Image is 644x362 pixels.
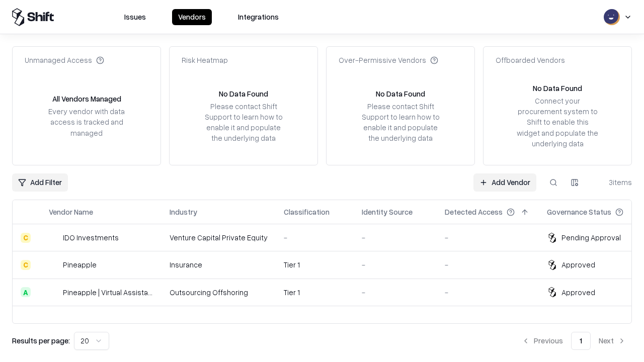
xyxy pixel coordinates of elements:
[232,9,285,25] button: Integrations
[219,88,268,99] div: No Data Found
[118,9,152,25] button: Issues
[339,55,438,65] div: Over-Permissive Vendors
[182,55,228,65] div: Risk Heatmap
[25,55,104,65] div: Unmanaged Access
[445,232,531,243] div: -
[359,101,442,144] div: Please contact Shift Support to learn how to enable it and populate the underlying data
[561,287,595,298] div: Approved
[445,259,531,270] div: -
[362,287,429,298] div: -
[170,287,268,298] div: Outsourcing Offshoring
[63,259,97,270] div: Pineapple
[362,259,429,270] div: -
[592,177,632,188] div: 3 items
[12,173,68,192] button: Add Filter
[52,94,121,104] div: All Vendors Managed
[49,287,59,297] img: Pineapple | Virtual Assistant Agency
[547,207,611,217] div: Governance Status
[473,173,536,192] a: Add Vendor
[284,287,346,298] div: Tier 1
[49,260,59,270] img: Pineapple
[45,106,128,138] div: Every vendor with data access is tracked and managed
[284,232,346,243] div: -
[362,207,413,217] div: Identity Source
[172,9,212,25] button: Vendors
[170,232,268,243] div: Venture Capital Private Equity
[561,232,621,243] div: Pending Approval
[445,287,531,298] div: -
[376,88,425,99] div: No Data Found
[170,259,268,270] div: Insurance
[362,232,429,243] div: -
[496,55,565,65] div: Offboarded Vendors
[63,232,119,243] div: IDO Investments
[445,207,503,217] div: Detected Access
[516,332,632,350] nav: pagination
[284,207,330,217] div: Classification
[571,332,591,350] button: 1
[21,233,31,243] div: C
[21,260,31,270] div: C
[49,207,93,217] div: Vendor Name
[561,259,595,270] div: Approved
[21,287,31,297] div: A
[170,207,197,217] div: Industry
[63,287,153,298] div: Pineapple | Virtual Assistant Agency
[516,96,599,149] div: Connect your procurement system to Shift to enable this widget and populate the underlying data
[202,101,285,144] div: Please contact Shift Support to learn how to enable it and populate the underlying data
[12,335,70,346] p: Results per page:
[533,83,582,94] div: No Data Found
[49,233,59,243] img: IDO Investments
[284,259,346,270] div: Tier 1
